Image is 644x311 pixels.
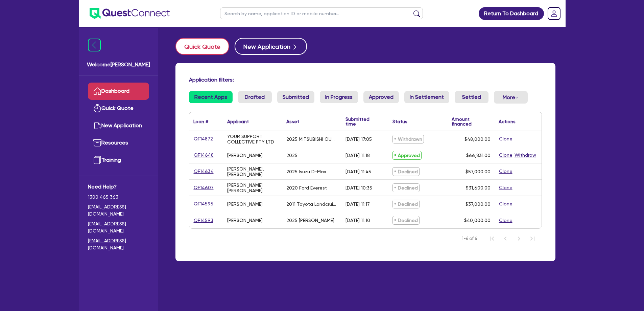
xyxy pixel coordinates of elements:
[466,169,491,174] span: $57,000.00
[88,152,149,169] a: Training
[88,237,149,251] a: [EMAIL_ADDRESS][DOMAIN_NAME]
[526,232,539,245] button: Last Page
[466,201,491,207] span: $37,000.00
[514,151,536,159] button: Withdraw
[499,151,513,159] button: Clone
[499,119,516,124] div: Actions
[93,156,101,164] img: training
[464,218,491,223] span: $40,000.00
[499,168,513,175] button: Clone
[227,119,249,124] div: Applicant
[175,38,229,55] button: Quick Quote
[88,194,118,200] tcxspan: Call 1300 465 363 via 3CX
[392,167,420,176] span: Declined
[485,232,499,245] button: First Page
[227,134,278,145] div: YOUR SUPPORT COLLECTIVE PTY LTD
[235,38,307,55] button: New Application
[286,119,299,124] div: Asset
[189,76,542,83] h4: Application filters:
[286,201,337,207] div: 2011 Toyota Landcruiser
[88,183,149,191] span: Need Help?
[363,91,399,103] a: Approved
[193,151,214,159] a: QF14648
[93,139,101,147] img: resources
[88,100,149,117] a: Quick Quote
[286,153,297,158] div: 2025
[345,153,370,158] div: [DATE] 11:18
[466,153,491,158] span: $66,831.00
[392,216,420,225] span: Declined
[494,91,528,104] button: Dropdown toggle
[90,8,170,19] img: quest-connect-logo-blue
[345,117,378,126] div: Submitted time
[189,91,233,103] a: Recent Apps
[227,182,278,193] div: [PERSON_NAME] [PERSON_NAME]
[88,39,101,51] img: icon-menu-close
[227,153,263,158] div: [PERSON_NAME]
[320,91,358,103] a: In Progress
[462,235,477,242] span: 1-6 of 6
[193,168,214,175] a: QF14634
[193,200,214,208] a: QF14595
[452,117,491,126] div: Amount financed
[227,166,278,177] div: [PERSON_NAME], [PERSON_NAME]
[238,91,272,103] a: Drafted
[93,121,101,130] img: new-application
[345,185,372,191] div: [DATE] 10:35
[392,151,422,160] span: Approved
[277,91,314,103] a: Submitted
[88,83,149,100] a: Dashboard
[392,119,407,124] div: Status
[286,218,334,223] div: 2025 [PERSON_NAME]
[227,218,263,223] div: [PERSON_NAME]
[512,232,526,245] button: Next Page
[286,185,327,191] div: 2020 Ford Everest
[345,169,371,174] div: [DATE] 11:45
[392,200,420,208] span: Declined
[345,218,370,223] div: [DATE] 11:10
[499,232,512,245] button: Previous Page
[220,7,423,19] input: Search by name, application ID or mobile number...
[227,201,263,207] div: [PERSON_NAME]
[88,117,149,134] a: New Application
[466,185,491,191] span: $31,600.00
[464,136,491,142] span: $48,000.00
[499,135,513,143] button: Clone
[193,135,213,143] a: QF14872
[392,183,420,192] span: Declined
[392,135,424,143] span: Withdrawn
[499,217,513,224] button: Clone
[345,136,372,142] div: [DATE] 17:05
[345,201,370,207] div: [DATE] 11:17
[88,220,149,235] a: [EMAIL_ADDRESS][DOMAIN_NAME]
[404,91,449,103] a: In Settlement
[87,61,150,69] span: Welcome [PERSON_NAME]
[193,119,208,124] div: Loan #
[286,136,337,142] div: 2025 MITSUBISHI OUTLANDER
[193,184,214,192] a: QF14607
[479,7,544,20] a: Return To Dashboard
[193,217,214,224] a: QF14593
[175,38,235,55] a: Quick Quote
[93,104,101,112] img: quick-quote
[545,5,563,22] a: Dropdown toggle
[88,203,149,218] a: [EMAIL_ADDRESS][DOMAIN_NAME]
[88,134,149,152] a: Resources
[286,169,326,174] div: 2025 Isuzu D-Max
[499,184,513,192] button: Clone
[455,91,488,103] a: Settled
[499,200,513,208] button: Clone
